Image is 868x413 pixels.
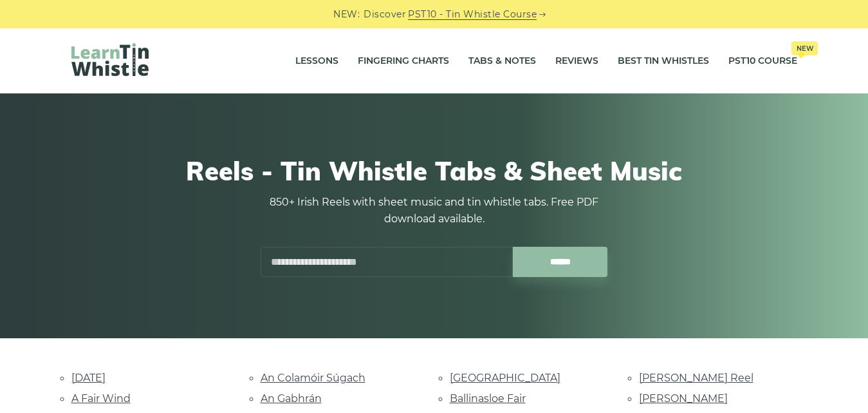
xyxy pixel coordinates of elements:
[71,43,149,76] img: LearnTinWhistle.com
[71,372,106,384] a: [DATE]
[639,372,753,384] a: [PERSON_NAME] Reel
[618,45,709,77] a: Best Tin Whistles
[295,45,338,77] a: Lessons
[261,392,322,405] a: An Gabhrán
[450,372,560,384] a: [GEOGRAPHIC_DATA]
[468,45,536,77] a: Tabs & Notes
[728,45,797,77] a: PST10 CourseNew
[261,194,608,227] p: 850+ Irish Reels with sheet music and tin whistle tabs. Free PDF download available.
[358,45,449,77] a: Fingering Charts
[791,41,818,55] span: New
[555,45,598,77] a: Reviews
[71,392,131,405] a: A Fair Wind
[450,392,526,405] a: Ballinasloe Fair
[71,155,797,186] h1: Reels - Tin Whistle Tabs & Sheet Music
[639,392,728,405] a: [PERSON_NAME]
[261,372,365,384] a: An Colamóir Súgach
